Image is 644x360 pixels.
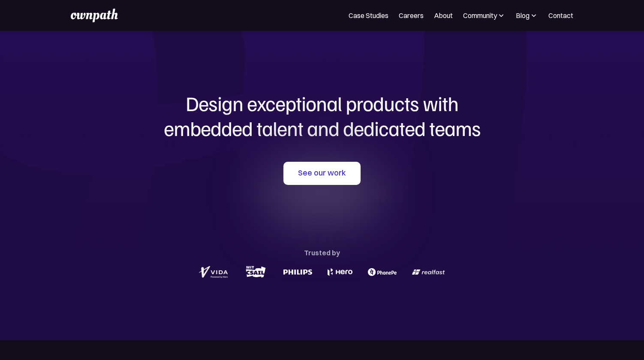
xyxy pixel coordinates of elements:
a: About [434,10,453,21]
a: See our work [283,162,361,185]
div: Community [463,10,506,21]
h1: Design exceptional products with embedded talent and dedicated teams [116,91,528,140]
a: Contact [548,10,573,21]
div: Trusted by [304,247,340,259]
div: Community [463,10,497,21]
div: Blog [516,10,538,21]
a: Case Studies [349,10,388,21]
a: Careers [399,10,424,21]
div: Blog [516,10,530,21]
